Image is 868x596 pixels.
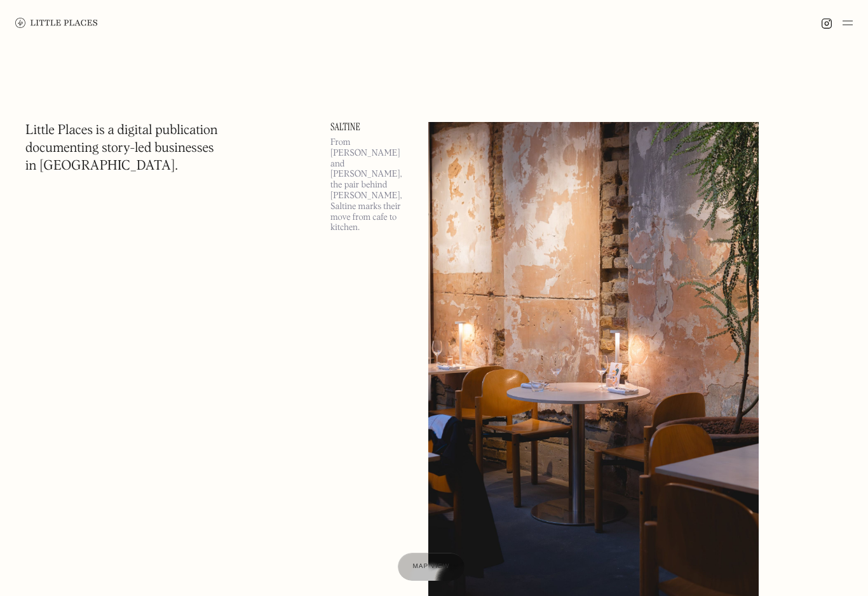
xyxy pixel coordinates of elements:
h1: Little Places is a digital publication documenting story-led businesses in [GEOGRAPHIC_DATA]. [25,122,218,175]
a: Map view [398,553,465,581]
span: Map view [413,563,450,570]
a: Saltine [330,122,413,132]
p: From [PERSON_NAME] and [PERSON_NAME], the pair behind [PERSON_NAME], Saltine marks their move fro... [330,137,413,233]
